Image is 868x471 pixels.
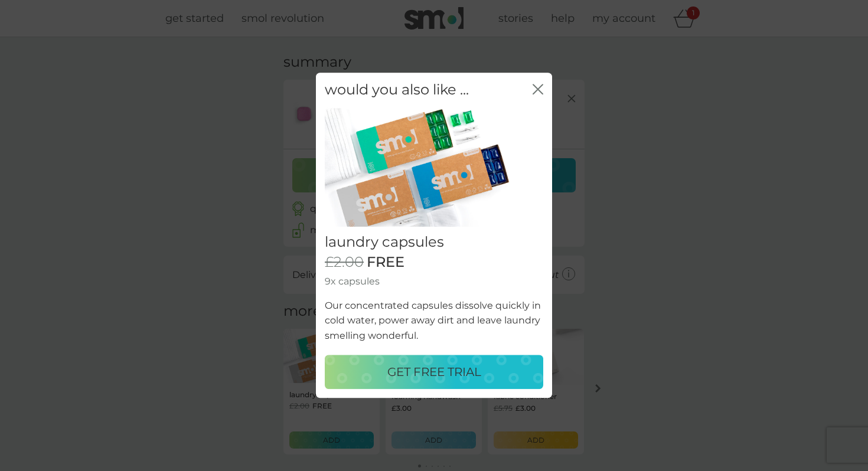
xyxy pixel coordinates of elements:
[325,81,469,99] h2: would you also like ...
[533,84,543,96] button: close
[325,234,543,251] h2: laundry capsules
[325,254,364,272] span: £2.00
[325,298,543,344] p: Our concentrated capsules dissolve quickly in cold water, power away dirt and leave laundry smell...
[367,254,404,272] span: FREE
[387,363,481,382] p: GET FREE TRIAL
[325,355,543,390] button: GET FREE TRIAL
[325,274,543,289] p: 9x capsules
